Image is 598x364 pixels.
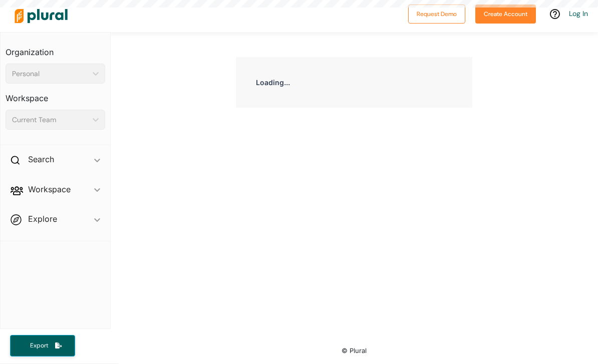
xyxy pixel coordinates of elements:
[236,57,472,108] div: Loading...
[475,5,536,24] button: Create Account
[10,335,75,356] button: Export
[12,115,89,125] div: Current Team
[569,9,588,18] a: Log In
[342,347,367,354] small: © Plural
[408,8,465,19] a: Request Demo
[6,38,105,60] h3: Organization
[475,8,536,19] a: Create Account
[12,69,89,79] div: Personal
[28,154,54,165] h2: Search
[408,5,465,24] button: Request Demo
[6,84,105,106] h3: Workspace
[23,341,55,350] span: Export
